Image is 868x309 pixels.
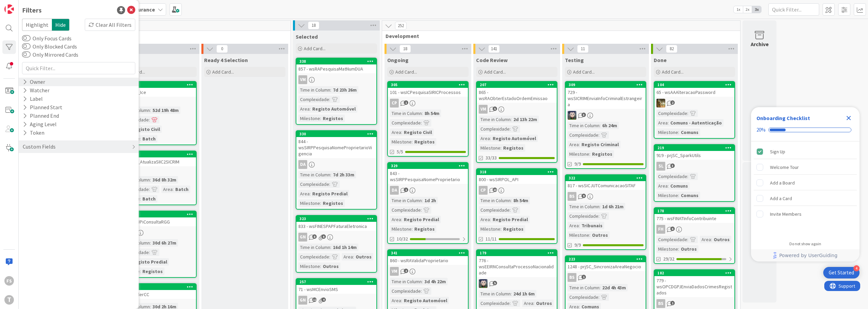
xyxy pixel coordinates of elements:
div: Milestone [298,115,320,122]
div: Checklist items [751,141,860,237]
span: : [320,115,321,122]
div: Batch [174,186,190,193]
div: Registos [590,150,614,158]
span: 9 [581,194,586,198]
a: 305101 - wsICPesquisaSIRICProcessosCPTime in Column:8h 54mComplexidade:Area:Registo CivilMileston... [387,81,469,157]
span: : [711,236,712,243]
div: 309 [566,82,646,88]
div: 330 [299,132,376,136]
div: Area [390,216,401,223]
div: 354926 - prjIC_AtualizaSIIC2SICRIM [116,151,196,166]
span: : [668,182,669,190]
span: : [589,150,590,158]
span: Add Card... [662,69,684,75]
span: 6 [321,234,326,239]
div: VM [298,75,307,84]
div: CP [479,186,488,195]
div: Area [568,222,579,229]
div: Complexidade [479,206,510,214]
div: JC [654,99,734,108]
span: Add Card... [484,69,506,75]
label: Only Mirrored Cards [22,51,78,59]
div: 178775 - wsFINATInfoContribuinte [654,208,734,223]
div: DA [296,160,376,169]
div: 10465 - wsAAAlteracaoPassword [654,82,734,97]
div: 318 [477,169,557,175]
div: Time in Column [298,171,330,178]
div: 354 [116,151,196,157]
div: 179776 - wsEEIRNConsultaProcessoNacionalidade [477,250,557,277]
div: Registos [321,115,345,122]
div: 305101 - wsICPesquisaSIRICProcessos [388,82,468,97]
span: 5 [493,107,497,111]
span: 13 [493,188,497,192]
div: 178 [654,208,734,214]
div: Comuns [679,129,700,136]
a: 10465 - wsAAAlteracaoPasswordJCComplexidade:Area:Comuns - AutenticaçãoMilestone:Comuns [654,81,735,139]
div: 20% [756,127,766,133]
div: Add a Card is incomplete. [754,191,857,206]
div: Time in Column [298,244,330,251]
div: Comuns - Autenticação [669,119,724,127]
div: 919 - prjSC_SparkUtils [654,151,734,160]
span: : [330,171,331,178]
div: 144 - wsBUPiConsultaRGG [116,217,196,226]
div: Time in Column [568,203,599,210]
span: 11/11 [486,235,497,243]
span: : [500,144,501,152]
div: 860 - wsRAValidaProprietario [388,256,468,265]
span: Add Card... [573,69,595,75]
div: Outros [712,236,731,243]
div: 219919 - prjSC_SparkUtils [654,145,734,160]
div: VM [296,75,376,84]
div: Milestone [298,199,320,207]
div: 2d 13h 22m [512,116,539,123]
span: : [589,231,590,239]
span: : [173,186,174,193]
div: Tribunais [580,222,604,229]
span: 3 [670,163,675,168]
span: : [678,192,679,199]
span: : [687,110,688,117]
span: : [330,244,331,251]
div: 323 [299,216,376,221]
span: : [140,135,141,142]
span: : [598,131,599,139]
div: Add a Board is incomplete. [754,175,857,190]
div: Invite Members is incomplete. [754,207,857,221]
div: 833 - wsFINESPAPFaturaEletronica [296,222,376,231]
span: : [150,239,151,247]
span: : [599,122,600,129]
span: : [678,245,679,253]
div: Registo Predial [491,216,530,223]
div: Registo Civil [130,125,162,133]
span: : [150,107,151,114]
div: Sign Up [770,148,785,156]
div: 322 [566,175,646,181]
div: Footer [751,249,860,262]
div: DA [388,186,468,195]
a: 233144 - wsBUPiConsultaRGGDFTime in Column:30d 6h 27mComplexidade:Area:Registo PredialMilestone:R... [115,211,197,278]
div: 309729 - wsSICRIMEnviaInfoCriminalEstrangeira [566,82,646,109]
span: : [490,135,491,142]
div: 179 [477,250,557,256]
span: 1 [404,188,408,192]
span: : [310,105,311,113]
div: Registos [413,138,436,146]
span: : [579,141,580,148]
div: Milestone [390,225,412,233]
span: : [353,253,354,260]
div: 936 - prjIC_Ice [116,88,196,97]
div: Welcome Tour is incomplete. [754,160,857,175]
span: : [598,212,599,220]
div: 329 [388,163,468,169]
div: 800 - wsSIRPOL_API [477,175,557,184]
div: Area [656,119,668,127]
div: BS [566,192,646,201]
div: Welcome Tour [770,163,799,171]
div: 729 - wsSICRIMEnviaInfoCriminalEstrangeira [566,88,646,109]
div: Area [479,135,490,142]
span: : [320,199,321,207]
div: Registo Automóvel [491,135,538,142]
div: Milestone [568,150,589,158]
